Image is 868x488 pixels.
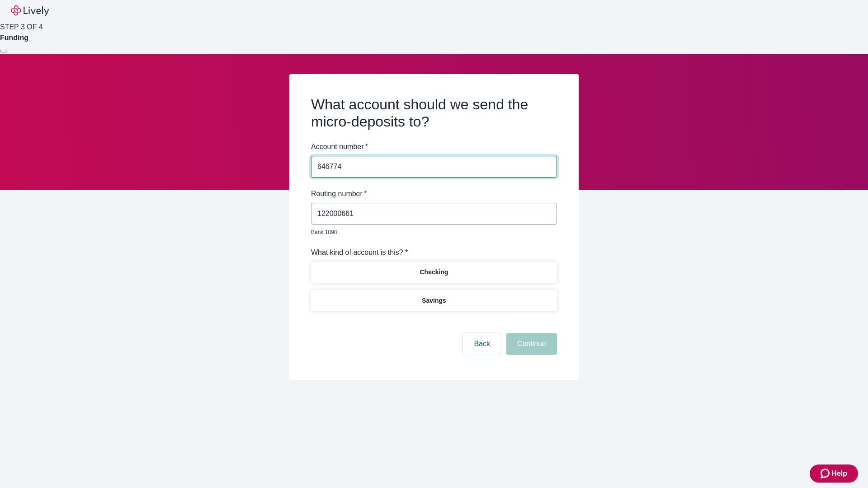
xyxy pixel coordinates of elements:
img: Lively [11,5,49,16]
svg: Zendesk support icon [821,468,831,479]
label: What kind of account is this? * [311,247,408,258]
button: Savings [311,290,557,311]
p: Bank 1898 [311,228,551,236]
span: Help [831,468,847,479]
button: Zendesk support iconHelp [810,465,858,483]
label: Account number [311,141,368,152]
button: Back [463,333,501,355]
label: Routing number [311,188,367,199]
button: Checking [311,262,557,283]
p: Savings [422,296,446,305]
h2: What account should we send the micro-deposits to? [311,96,557,131]
p: Checking [420,267,448,277]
